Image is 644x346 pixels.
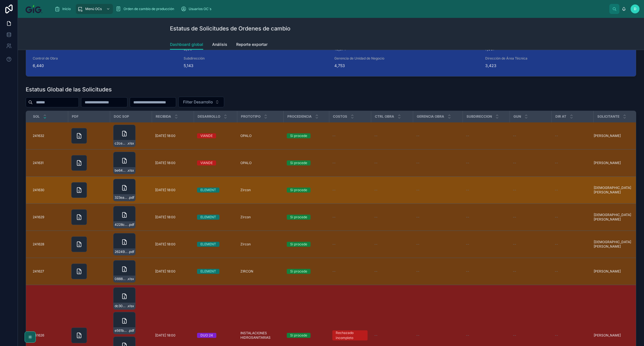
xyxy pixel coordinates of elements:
a: -- [416,134,459,138]
a: -- [416,215,459,219]
a: [DEMOGRAPHIC_DATA][PERSON_NAME] [594,240,641,249]
span: -- [332,215,336,219]
span: Zircon [240,242,251,247]
a: Si procede [287,215,326,220]
span: Gerencia obra [417,114,444,119]
a: Análisis [212,39,227,51]
a: Usuarios OC´s [179,4,215,14]
span: -- [555,188,558,192]
a: -- [374,269,409,274]
a: [DATE] 18:00 [155,242,190,247]
span: -- [513,333,516,338]
span: -- [555,269,558,274]
span: 4228c89e-907d-452a-80cb-823edb0114d9-Soporte--material-para-emplaste [115,222,128,227]
span: Procedencia [287,114,312,119]
a: -- [555,269,590,274]
a: -- [416,161,459,165]
a: DUO 24 [197,333,234,338]
div: ELEMENT [200,242,216,247]
span: -- [332,134,336,138]
span: .xlsx [127,168,134,173]
span: -- [416,242,420,247]
span: e561baf5-5a48-45d6-9ffa-b98d9a0fe004-OC1_4500150690-_REDUCTORES-DE-VELOCIDAD-TA---BAC_250813_1606... [115,328,128,333]
a: Si procede [287,269,326,274]
a: Rechazado incompleto [332,330,368,340]
a: ELEMENT [197,242,234,247]
a: Si procede [287,333,326,338]
a: -- [332,188,368,192]
a: -- [466,215,506,219]
span: 241627 [33,269,44,274]
a: [PERSON_NAME] [594,333,641,338]
div: Si procede [290,188,307,193]
span: 241631 [33,161,44,165]
span: [PERSON_NAME] [594,269,621,274]
button: Select Button [178,97,224,107]
h1: Estatus Global de las Solicitudes [26,86,112,93]
span: Gerencia de Unidad de Negocio [334,56,479,61]
span: c2ce7878-94c9-455f-8dd8-fa525e86a87d-OC-RENTA-Y-COLOCACION-DE-MOLDE-PRETIL [115,141,127,146]
span: -- [513,188,516,192]
a: -- [332,161,368,165]
span: Filter Desarrollo [183,99,213,105]
a: Si procede [287,242,326,247]
a: Si procede [287,133,326,138]
a: Inicio [53,4,75,14]
span: 241629 [33,215,44,219]
a: -- [513,333,548,338]
span: 5,143 [184,63,328,68]
a: -- [555,134,590,138]
span: Reporte exportar [236,42,267,47]
span: [DATE] 18:00 [155,333,176,338]
a: -- [555,333,590,338]
span: -- [374,333,378,338]
a: -- [513,215,548,219]
a: -- [332,242,368,247]
a: [DATE] 18:00 [155,134,190,138]
span: Orden de cambio de producción [124,7,174,11]
a: -- [416,242,459,247]
span: -- [466,242,469,247]
a: 241629 [33,215,65,219]
span: -- [555,333,558,338]
span: -- [374,188,378,192]
div: ELEMENT [200,188,216,193]
span: Ctrl obra [375,114,394,119]
a: ZIRCON [240,269,280,274]
a: [DEMOGRAPHIC_DATA][PERSON_NAME] [594,186,641,195]
span: [DATE] 18:00 [155,134,176,138]
div: VIANDE [200,133,213,138]
span: OPALO [240,161,252,165]
span: -- [416,161,420,165]
a: -- [374,215,409,219]
a: [PERSON_NAME] [594,269,641,274]
span: Control de Obra [33,56,177,61]
span: -- [374,134,378,138]
a: 241626 [33,333,65,338]
a: 4228c89e-907d-452a-80cb-823edb0114d9-Soporte--material-para-emplaste.pdf [113,206,148,228]
span: -- [513,161,516,165]
span: 262490e1-7ec7-46ae-a60e-89cc2e8cda7e-Soporte--material-para-emplaste [115,250,128,254]
a: -- [555,188,590,192]
span: INSTALACIONES HIDROSANITARIAS [240,331,280,340]
a: Zircon [240,242,280,247]
span: [PERSON_NAME] [594,134,621,138]
a: [DATE] 18:00 [155,161,190,165]
span: -- [416,269,420,274]
span: .pdf [128,195,134,200]
span: -- [513,215,516,219]
a: -- [555,215,590,219]
a: Si procede [287,188,326,193]
span: -- [374,269,378,274]
a: -- [466,269,506,274]
a: -- [416,269,459,274]
a: -- [332,134,368,138]
span: 241630 [33,188,44,192]
span: -- [332,161,336,165]
span: [DATE] 18:00 [155,188,176,192]
a: -- [513,134,548,138]
div: ELEMENT [200,269,216,274]
span: -- [466,269,469,274]
a: -- [374,188,409,192]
